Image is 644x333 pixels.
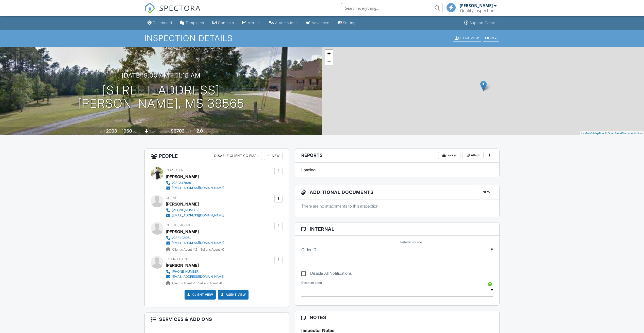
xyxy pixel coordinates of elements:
[159,3,201,13] span: SPECTORA
[145,18,174,28] a: Dashboard
[106,128,117,134] div: 2003
[166,180,224,186] a: 2282347839
[301,247,316,252] label: Order ID
[172,241,224,245] div: [EMAIL_ADDRESS][DOMAIN_NAME]
[166,200,199,208] div: [PERSON_NAME]
[605,132,643,135] a: © OpenStreetMap contributors
[212,152,262,160] div: Disable Client CC Email
[171,128,185,134] div: 96703
[144,34,500,43] h1: Inspection Details
[186,292,213,297] a: Client View
[295,311,500,324] h3: Notes
[312,21,329,25] div: Advanced
[166,262,199,269] a: [PERSON_NAME]
[144,3,156,14] img: The Best Home Inspection Software - Spectora
[186,21,204,25] div: Templates
[581,132,590,135] a: Leaflet
[166,269,224,274] a: [PHONE_NUMBER]
[470,21,497,25] div: Support Center
[483,35,499,42] div: More
[166,168,183,172] span: Inspector
[172,275,224,279] div: [EMAIL_ADDRESS][DOMAIN_NAME]
[166,235,224,240] a: 2283423964
[185,129,192,133] span: sq.ft.
[325,57,333,65] a: Zoom out
[453,35,481,42] div: Client View
[166,240,224,246] a: [EMAIL_ADDRESS][DOMAIN_NAME]
[301,281,322,285] label: Discount code
[220,292,246,297] a: Agent View
[145,313,289,326] h3: Services & Add ons
[172,281,196,285] span: Client's Agent -
[218,21,234,25] div: Contacts
[204,129,218,133] span: bathrooms
[166,213,224,218] a: [EMAIL_ADDRESS][DOMAIN_NAME]
[264,152,283,160] div: New
[452,36,482,40] a: Client View
[166,274,224,279] a: [EMAIL_ADDRESS][DOMAIN_NAME]
[275,21,298,25] div: Automations
[460,8,497,13] div: Quality Inspections
[153,21,172,25] div: Dashboard
[210,18,236,28] a: Contacts
[194,281,195,285] strong: 1
[122,128,132,134] div: 1960
[166,186,224,191] a: [EMAIL_ADDRESS][DOMAIN_NAME]
[172,248,198,251] span: Client's Agent -
[475,188,493,196] div: New
[267,18,300,28] a: Automations (Basic)
[304,18,332,28] a: Advanced
[301,328,493,333] h5: Inspector Notes
[166,173,199,180] div: [PERSON_NAME]
[460,3,493,8] div: [PERSON_NAME]
[172,270,200,274] div: [PHONE_NUMBER]
[301,203,493,209] p: There are no attachments to this inspection.
[172,236,191,240] div: 2283423964
[336,18,360,28] a: Settings
[200,248,224,251] span: Seller's Agent -
[220,281,222,285] strong: 6
[78,84,244,110] h1: [STREET_ADDRESS] [PERSON_NAME], MS 39565
[198,281,222,285] span: Seller's Agent -
[172,213,224,217] div: [EMAIL_ADDRESS][DOMAIN_NAME]
[133,129,140,133] span: sq. ft.
[580,131,644,136] div: |
[172,181,191,185] div: 2282347839
[590,132,604,135] a: © MapTiler
[178,18,206,28] a: Templates
[325,50,333,57] a: Zoom in
[341,3,442,13] input: Search everything...
[196,128,203,134] div: 2.0
[247,21,261,25] div: Metrics
[172,208,200,212] div: [PHONE_NUMBER]
[462,18,499,28] a: Support Center
[222,248,224,251] strong: 0
[295,185,500,199] h3: Additional Documents
[172,186,224,190] div: [EMAIL_ADDRESS][DOMAIN_NAME]
[343,21,358,25] div: Settings
[100,129,105,133] span: Built
[144,7,201,17] a: SPECTORA
[145,149,289,163] h3: People
[194,248,197,251] strong: 12
[149,129,155,133] span: slab
[122,72,201,79] h3: [DATE] 9:00 am - 11:15 am
[159,129,170,133] span: Lot Size
[240,18,263,28] a: Metrics
[166,208,224,213] a: [PHONE_NUMBER]
[301,271,352,277] label: Disable All Notifications
[400,240,422,245] label: Referral source
[166,196,177,200] span: Client
[166,228,199,235] a: [PERSON_NAME]
[295,223,500,236] h3: Internal
[166,257,189,261] span: Listing Agent
[166,223,191,227] span: Client's Agent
